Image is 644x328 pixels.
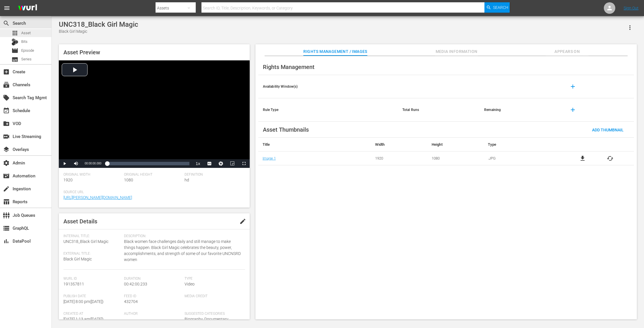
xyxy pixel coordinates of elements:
span: Video [185,282,195,286]
span: Publish Date [63,294,121,299]
span: 191357811 [63,282,84,286]
button: Captions [204,159,215,168]
span: Admin [3,160,10,166]
span: Overlays [3,146,10,153]
span: 432704 [124,299,138,304]
span: [DATE] 8:00 pm ( [DATE] ) [63,299,104,304]
button: add [566,80,580,93]
th: Type [484,138,559,151]
span: Asset Thumbnails [263,126,309,133]
span: VOD [3,120,10,127]
td: 1080 [427,151,484,165]
button: Add Thumbnail [587,124,628,135]
span: Search Tag Mgmt [3,94,10,101]
span: 00:42:00.233 [124,282,147,286]
span: Add Thumbnail [587,128,628,132]
button: Play [59,159,70,168]
span: 1920 [63,178,73,182]
span: GraphQL [3,225,10,232]
span: Search [3,20,10,27]
span: Asset [21,30,31,36]
span: Rights Management [263,64,315,70]
button: cached [607,155,614,162]
a: [URL][PERSON_NAME][DOMAIN_NAME] [63,195,132,200]
span: Definition [185,172,242,177]
span: Suggested Categories [185,312,242,316]
a: file_download [579,155,586,162]
span: Original Height [124,172,182,177]
span: External Title: [63,252,121,256]
span: Rights Management / Images [303,48,367,55]
button: Picture-in-Picture [227,159,238,168]
span: Appears On [546,48,589,55]
td: .JPG [484,151,559,165]
button: add [566,103,580,117]
span: Feed ID [124,294,182,299]
span: Ingestion [3,185,10,192]
span: Internal Title: [63,234,121,239]
div: UNC318_Black Girl Magic [59,20,138,28]
span: menu [3,5,10,11]
span: edit [239,218,246,225]
span: Media Credit [185,294,242,299]
span: Type [185,277,242,281]
span: Episode [21,48,34,53]
span: add [569,106,576,113]
div: Progress Bar [107,162,189,165]
th: Width [371,138,427,151]
span: UNC318_Black Girl Magic [63,239,108,244]
th: Remaining [480,98,561,122]
span: Asset [11,30,18,37]
span: Asset Details [63,218,97,225]
th: Total Runs [398,98,480,122]
span: Channels [3,81,10,88]
span: Original Width [63,172,121,177]
span: Automation [3,172,10,179]
span: Live Streaming [3,133,10,140]
span: 00:00:00.000 [85,162,101,165]
img: ans4CAIJ8jUAAAAAAAAAAAAAAAAAAAAAAAAgQb4GAAAAAAAAAAAAAAAAAAAAAAAAJMjXAAAAAAAAAAAAAAAAAAAAAAAAgAT5G... [14,1,41,15]
a: Image 1 [263,156,276,160]
div: Black Girl Magic [59,28,138,34]
span: Biography, Documentary [185,317,228,321]
th: Rule Type [258,98,398,122]
div: Bits [11,39,18,45]
span: add [569,83,576,90]
button: edit [236,214,250,228]
span: Job Queues [3,212,10,219]
span: Created At [63,312,121,316]
div: Video Player [59,60,250,168]
span: Create [3,68,10,75]
span: Search [493,2,508,13]
span: Schedule [3,107,10,114]
span: Wurl Id [63,277,121,281]
span: Black Girl Magic [63,257,92,261]
span: DataPool [3,238,10,245]
span: Media Information [435,48,478,55]
th: Availability Window(s) [258,75,398,98]
button: Search [484,2,510,13]
span: hd [185,178,189,182]
span: Description: [124,234,242,239]
span: Episode [11,47,18,54]
span: Asset Preview [63,49,100,56]
span: Black women face challenges daily and still manage to make things happen. Black Girl Magic celebr... [124,239,242,263]
button: Mute [70,159,82,168]
span: 1080 [124,178,133,182]
span: Series [11,56,18,63]
button: Playback Rate [192,159,204,168]
span: Reports [3,198,10,205]
a: Sign Out [624,6,639,10]
button: Fullscreen [238,159,250,168]
th: Height [427,138,484,151]
span: [DATE] 1:13 am ( [DATE] ) [63,317,104,321]
span: Author [124,312,182,316]
span: Bits [21,39,28,45]
button: Jump To Time [215,159,227,168]
td: 1920 [371,151,427,165]
span: Duration [124,277,182,281]
span: Series [21,56,32,62]
th: Title [258,138,371,151]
